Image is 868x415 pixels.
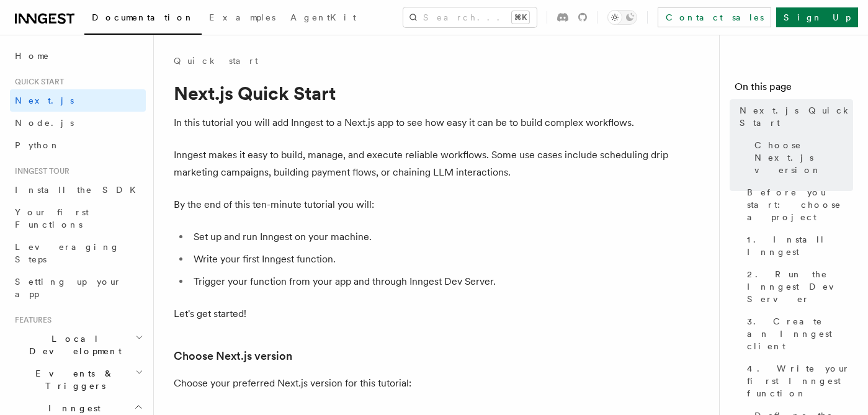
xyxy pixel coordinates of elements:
a: 4. Write your first Inngest function [742,357,853,404]
a: Documentation [84,4,202,35]
span: Features [10,315,51,325]
a: Sign Up [776,7,858,27]
li: Write your first Inngest function. [190,251,670,268]
button: Search...⌘K [403,7,537,27]
a: Your first Functions [10,201,146,236]
span: Next.js Quick Start [740,104,853,129]
a: 2. Run the Inngest Dev Server [742,263,853,310]
button: Toggle dark mode [607,10,637,25]
span: Python [15,140,60,150]
span: 1. Install Inngest [747,233,853,258]
li: Trigger your function from your app and through Inngest Dev Server. [190,273,670,290]
span: Events & Triggers [10,367,135,392]
span: Next.js [15,96,74,105]
a: Choose Next.js version [174,347,292,365]
a: Quick start [174,55,258,67]
a: Setting up your app [10,270,146,305]
span: Your first Functions [15,207,89,230]
a: 1. Install Inngest [742,228,853,263]
span: Home [15,50,50,62]
button: Local Development [10,328,146,362]
p: Let's get started! [174,305,670,323]
a: Leveraging Steps [10,236,146,270]
p: In this tutorial you will add Inngest to a Next.js app to see how easy it can be to build complex... [174,114,670,132]
p: Choose your preferred Next.js version for this tutorial: [174,375,670,392]
span: Before you start: choose a project [747,186,853,223]
span: AgentKit [290,12,356,22]
a: 3. Create an Inngest client [742,310,853,357]
a: Python [10,134,146,156]
button: Events & Triggers [10,362,146,397]
a: Home [10,45,146,67]
a: Before you start: choose a project [742,181,853,228]
span: Documentation [92,12,194,22]
span: Node.js [15,118,74,128]
p: Inngest makes it easy to build, manage, and execute reliable workflows. Some use cases include sc... [174,146,670,181]
span: 2. Run the Inngest Dev Server [747,268,853,305]
li: Set up and run Inngest on your machine. [190,228,670,246]
kbd: ⌘K [512,11,529,24]
span: Leveraging Steps [15,242,120,264]
a: Install the SDK [10,179,146,201]
span: Inngest tour [10,166,69,176]
span: Choose Next.js version [754,139,853,176]
a: AgentKit [283,4,364,33]
span: 3. Create an Inngest client [747,315,853,352]
a: Node.js [10,112,146,134]
span: Setting up your app [15,277,122,299]
a: Contact sales [658,7,771,27]
a: Examples [202,4,283,33]
a: Choose Next.js version [749,134,853,181]
span: Local Development [10,332,135,357]
h4: On this page [735,79,853,99]
span: Examples [209,12,275,22]
span: Install the SDK [15,185,143,195]
a: Next.js [10,89,146,112]
p: By the end of this ten-minute tutorial you will: [174,196,670,213]
span: Quick start [10,77,64,87]
span: 4. Write your first Inngest function [747,362,853,399]
h1: Next.js Quick Start [174,82,670,104]
a: Next.js Quick Start [735,99,853,134]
